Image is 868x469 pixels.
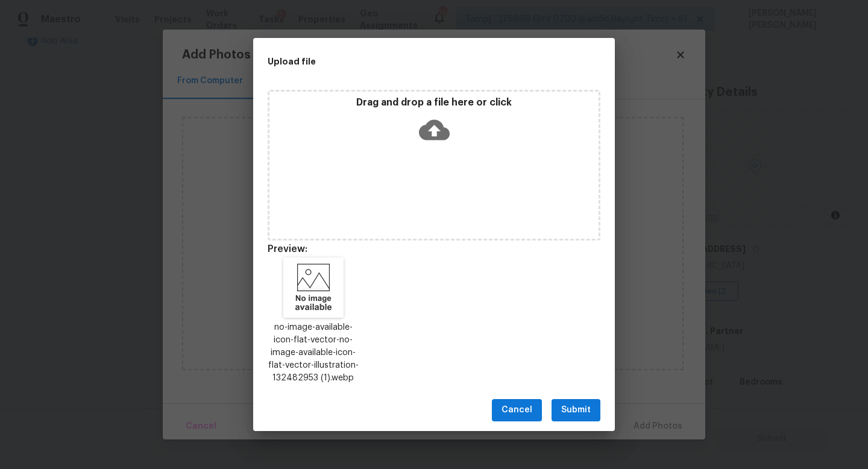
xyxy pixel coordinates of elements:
[268,55,546,68] h2: Upload file
[502,403,532,418] span: Cancel
[268,321,359,385] p: no-image-available-icon-flat-vector-no-image-available-icon-flat-vector-illustration-132482953 (1...
[283,257,344,318] img: ozie9FHLODDdNjEioSPZJ2DJs2KEo41+pVlVBcRPWSgAAAAAAAAAAAAAAA=
[552,399,600,421] button: Submit
[561,403,591,418] span: Submit
[492,399,542,421] button: Cancel
[269,96,599,109] p: Drag and drop a file here or click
